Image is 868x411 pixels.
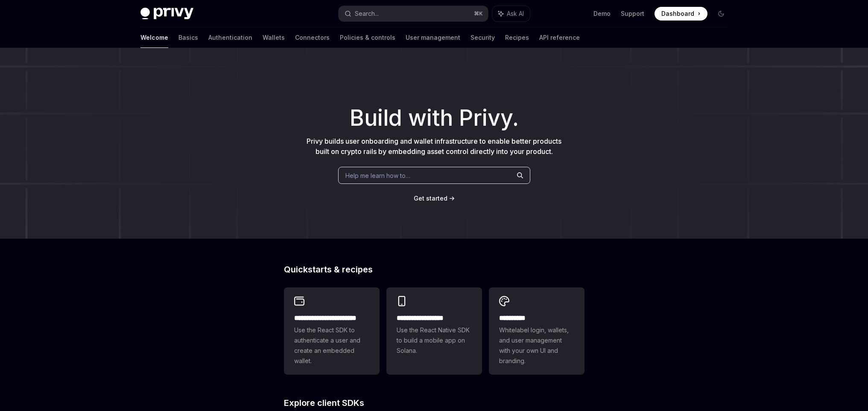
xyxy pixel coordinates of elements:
a: Get started [414,194,447,203]
a: Support [621,9,644,18]
a: Welcome [140,27,168,48]
a: Dashboard [655,7,707,21]
span: Dashboard [661,9,694,18]
span: ⌘ K [474,10,483,17]
a: Security [471,27,495,48]
span: Whitelabel login, wallets, and user management with your own UI and branding. [499,325,574,366]
span: Privy builds user onboarding and wallet infrastructure to enable better products built on crypto ... [307,137,561,156]
a: Demo [593,9,611,18]
span: Help me learn how to… [345,171,410,180]
a: API reference [539,27,580,48]
span: Use the React SDK to authenticate a user and create an embedded wallet. [294,325,369,366]
a: Wallets [263,27,285,48]
span: Quickstarts & recipes [284,265,373,274]
span: Ask AI [507,9,524,18]
button: Search...⌘K [339,6,488,21]
span: Build with Privy. [350,110,519,126]
a: Recipes [505,27,529,48]
a: User management [406,27,460,48]
a: **** **** **** ***Use the React Native SDK to build a mobile app on Solana. [386,287,482,375]
img: dark logo [140,8,193,20]
a: **** *****Whitelabel login, wallets, and user management with your own UI and branding. [489,287,585,375]
span: Explore client SDKs [284,399,364,407]
span: Get started [414,195,447,202]
a: Policies & controls [340,27,395,48]
a: Connectors [295,27,330,48]
a: Authentication [208,27,252,48]
button: Toggle dark mode [714,7,728,21]
div: Search... [355,9,379,19]
span: Use the React Native SDK to build a mobile app on Solana. [397,325,472,356]
button: Ask AI [492,6,530,21]
a: Basics [178,27,198,48]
